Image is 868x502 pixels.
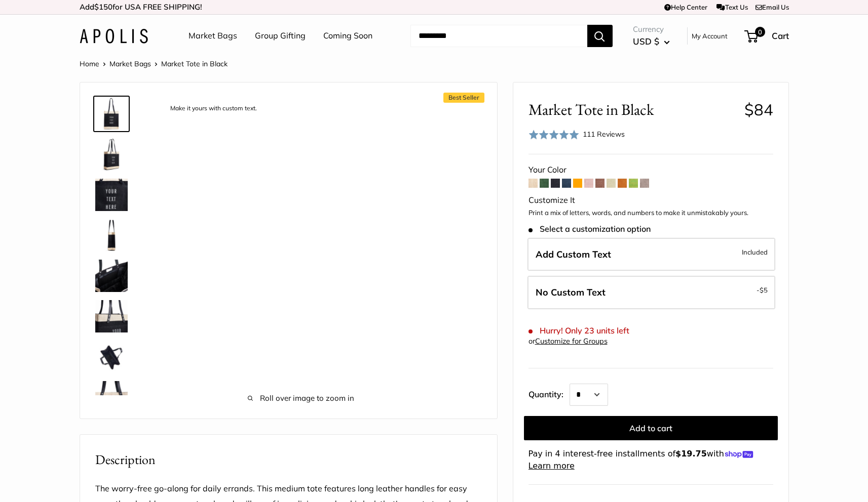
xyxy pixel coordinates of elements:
a: description_Water resistant inner liner. [93,339,130,375]
img: Market Tote in Black [95,138,128,171]
button: Add to cart [524,416,778,440]
button: Search [587,25,613,47]
nav: Breadcrumb [80,57,228,70]
a: Market Bags [188,28,237,44]
img: description_Inner pocket good for daily drivers. [95,260,128,292]
label: Quantity: [529,381,570,406]
img: description_Water resistant inner liner. [95,341,128,373]
span: Best Seller [443,93,484,103]
a: Market Bags [109,59,151,68]
span: 0 [754,27,765,37]
span: 111 Reviews [583,130,625,139]
span: USD $ [633,36,659,47]
button: USD $ [633,33,670,50]
p: Print a mix of letters, words, and numbers to make it unmistakably yours. [529,208,773,218]
img: Apolis [80,29,148,44]
a: My Account [692,30,728,42]
a: Market Tote in Black [93,136,130,173]
div: or [529,334,608,348]
span: $84 [744,100,773,119]
a: description_The red cross stitch represents our standard for quality and craftsmanship. [93,379,130,415]
span: Market Tote in Black [529,100,737,119]
img: description_Custom printed text with eco-friendly ink. [95,179,128,211]
span: No Custom Text [536,286,606,298]
a: description_Super soft long leather handles. [93,298,130,334]
span: $5 [760,286,768,294]
label: Leave Blank [527,276,775,309]
span: Market Tote in Black [161,59,228,68]
span: Select a customization option [529,224,651,234]
img: description_Super soft long leather handles. [95,300,128,332]
a: description_Custom printed text with eco-friendly ink. [93,177,130,213]
a: Email Us [756,3,789,11]
a: 0 Cart [745,28,789,44]
a: Coming Soon [323,28,372,44]
a: description_Make it yours with custom text. [93,96,130,132]
div: Your Color [529,162,773,178]
a: Home [80,59,99,68]
span: Roll over image to zoom in [161,391,441,405]
span: Cart [772,30,789,41]
h2: Description [95,450,482,470]
a: Text Us [716,3,747,11]
span: Currency [633,22,670,36]
span: $150 [94,2,112,12]
label: Add Custom Text [527,238,775,271]
a: Customize for Groups [535,337,608,346]
a: description_Inner pocket good for daily drivers. [93,258,130,294]
span: Hurry! Only 23 units left [529,326,629,336]
span: Included [742,246,768,258]
img: Market Tote in Black [95,219,128,252]
img: description_The red cross stitch represents our standard for quality and craftsmanship. [95,381,128,413]
div: Customize It [529,193,773,208]
div: Make it yours with custom text. [165,102,262,115]
img: description_Make it yours with custom text. [95,98,128,130]
span: Add Custom Text [536,248,611,260]
a: Group Gifting [255,28,306,44]
a: Market Tote in Black [93,217,130,254]
a: Help Center [664,3,707,11]
input: Search... [410,25,587,47]
span: - [757,284,768,296]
